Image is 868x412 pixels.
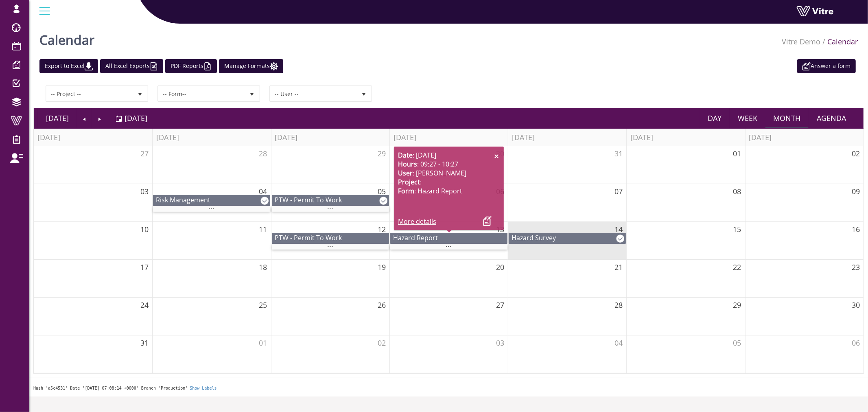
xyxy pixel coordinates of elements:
[92,109,107,127] a: Next
[398,169,413,178] strong: User
[765,109,809,127] a: Month
[260,197,269,205] img: Vicon.png
[398,169,492,178] p: : [PERSON_NAME]
[356,86,371,101] span: select
[378,186,386,196] span: 05
[398,151,413,160] strong: Date
[614,186,623,196] span: 07
[700,109,730,127] a: Day
[733,338,741,348] span: 05
[203,62,212,70] img: cal_pdf.png
[614,224,623,234] span: 14
[508,129,626,146] th: [DATE]
[852,338,860,348] span: 06
[398,160,417,169] strong: Hours
[328,202,334,211] span: ...
[616,234,624,243] img: Vicon.png
[275,195,342,204] span: 10333
[259,186,267,196] span: 04
[140,224,149,234] span: 10
[275,233,342,242] span: 10333
[34,129,152,146] th: [DATE]
[133,86,147,101] span: select
[140,186,149,196] span: 03
[378,300,386,310] span: 26
[378,262,386,272] span: 19
[125,113,147,123] span: [DATE]
[190,386,216,390] a: Show Labels
[820,37,858,47] li: Calendar
[116,109,147,127] a: [DATE]
[152,129,271,146] th: [DATE]
[39,59,98,73] a: Export to Excel
[512,233,556,242] span: 10326
[245,86,259,101] span: select
[259,300,267,310] span: 25
[852,262,860,272] span: 23
[446,240,452,249] span: ...
[328,240,334,249] span: ...
[140,338,149,348] span: 31
[733,186,741,196] span: 08
[209,202,215,211] span: ...
[46,86,133,101] span: -- Project --
[614,300,623,310] span: 28
[852,224,860,234] span: 16
[33,386,188,390] span: Hash 'a5c4531' Date '[DATE] 07:08:14 +0000' Branch 'Production'
[398,217,436,226] a: More details
[219,59,283,73] a: Manage Formats
[259,224,267,234] span: 11
[77,109,92,127] a: Previous
[745,129,864,146] th: [DATE]
[271,129,389,146] th: [DATE]
[393,233,438,242] span: 10328
[797,59,856,73] a: Answer a form
[626,129,745,146] th: [DATE]
[496,300,504,310] span: 27
[809,109,854,127] a: Agenda
[140,149,149,158] span: 27
[259,338,267,348] span: 01
[614,262,623,272] span: 21
[39,20,94,55] h1: Calendar
[733,262,741,272] span: 22
[156,195,210,204] span: 10345
[259,262,267,272] span: 18
[733,149,741,158] span: 01
[379,197,387,205] img: Vicon.png
[852,186,860,196] span: 09
[496,338,504,348] span: 03
[493,153,500,160] a: Close
[100,59,163,73] a: All Excel Exports
[150,62,158,70] img: cal_excel.png
[398,151,492,160] p: : [DATE]
[140,262,149,272] span: 17
[614,338,623,348] span: 04
[165,59,217,73] a: PDF Reports
[378,224,386,234] span: 12
[733,300,741,310] span: 29
[733,224,741,234] span: 15
[614,149,623,158] span: 31
[730,109,765,127] a: Week
[398,160,492,169] p: : 09:27 - 10:27
[496,262,504,272] span: 20
[140,300,149,310] span: 24
[85,62,93,70] img: cal_download.png
[398,178,420,186] strong: Project
[782,37,820,46] a: Vitre Demo
[398,178,492,186] p: :
[378,338,386,348] span: 02
[852,300,860,310] span: 30
[259,149,267,158] span: 28
[378,149,386,158] span: 29
[389,129,508,146] th: [DATE]
[398,186,492,195] p: : Hazard Report
[802,62,811,70] img: appointment_white2.png
[270,62,278,70] img: cal_settings.png
[158,86,245,101] span: -- Form--
[852,149,860,158] span: 02
[398,186,414,195] strong: Form
[38,109,77,127] a: [DATE]
[270,86,356,101] span: -- User --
